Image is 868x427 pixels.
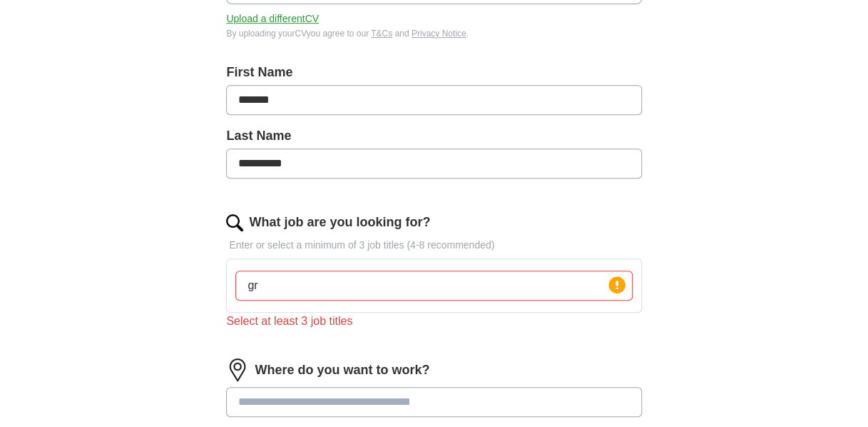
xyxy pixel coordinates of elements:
[412,29,466,39] a: Privacy Notice
[226,11,319,26] button: Upload a differentCV
[226,126,641,146] label: Last Name
[226,214,243,231] img: search.png
[235,271,632,301] input: Type a job title and press enter
[226,238,641,253] p: Enter or select a minimum of 3 job titles (4-8 recommended)
[226,27,641,40] div: By uploading your CV you agree to our and .
[226,358,249,381] img: location.png
[371,29,392,39] a: T&Cs
[226,313,641,330] div: Select at least 3 job titles
[255,361,429,380] label: Where do you want to work?
[226,63,641,82] label: First Name
[249,213,430,232] label: What job are you looking for?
